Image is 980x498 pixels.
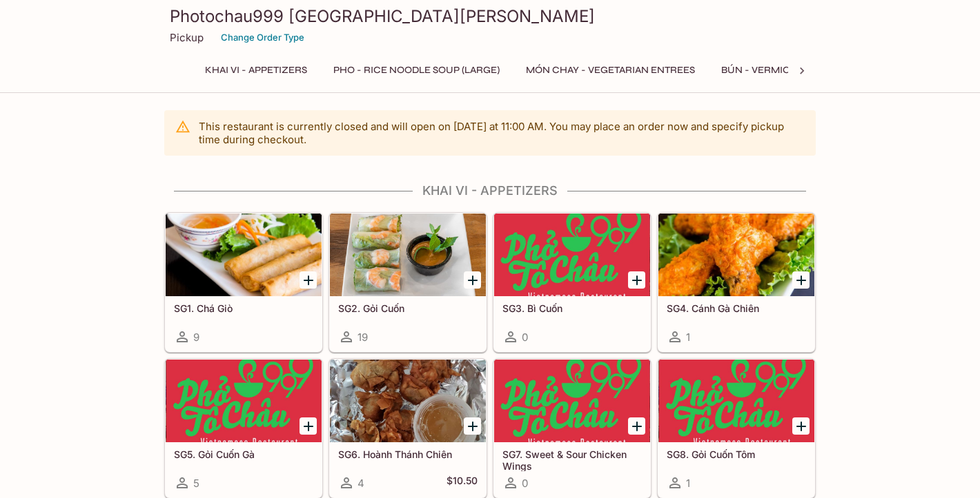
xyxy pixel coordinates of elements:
h5: SG5. Gỏi Cuốn Gà [174,448,313,460]
span: 0 [522,477,528,490]
button: MÓN CHAY - Vegetarian Entrees [518,61,703,80]
span: 1 [686,477,690,490]
h3: Photochau999 [GEOGRAPHIC_DATA][PERSON_NAME] [170,6,810,27]
div: SG7. Sweet & Sour Chicken Wings [494,360,650,442]
div: SG3. Bì Cuốn [494,214,650,296]
a: SG4. Cánh Gà Chiên1 [658,213,815,352]
a: SG3. Bì Cuốn0 [493,213,651,352]
span: 5 [193,477,199,490]
button: Add SG6. Hoành Thánh Chiên [464,417,481,435]
a: SG6. Hoành Thánh Chiên4$10.50 [329,359,487,498]
div: SG6. Hoành Thánh Chiên [330,360,486,442]
button: Add SG5. Gỏi Cuốn Gà [300,417,317,435]
span: 1 [686,331,690,344]
button: Khai Vi - Appetizers [197,61,315,80]
div: SG8. Gỏi Cuốn Tôm [658,360,814,442]
a: SG2. Gỏi Cuốn19 [329,213,487,352]
h5: SG1. Chá Giò [174,302,313,314]
span: 0 [522,331,528,344]
h5: SG6. Hoành Thánh Chiên [338,448,478,460]
button: Add SG8. Gỏi Cuốn Tôm [792,417,810,435]
div: SG4. Cánh Gà Chiên [658,214,814,296]
h5: SG7. Sweet & Sour Chicken Wings [502,448,642,471]
h4: Khai Vi - Appetizers [164,183,816,198]
h5: $10.50 [447,475,478,491]
button: Add SG1. Chá Giò [300,271,317,289]
h5: SG4. Cánh Gà Chiên [667,302,806,314]
a: SG8. Gỏi Cuốn Tôm1 [658,359,815,498]
div: SG2. Gỏi Cuốn [330,214,486,296]
span: 19 [357,331,368,344]
button: BÚN - Vermicelli Noodles [714,61,867,80]
p: Pickup [170,31,204,44]
button: Add SG2. Gỏi Cuốn [464,271,481,289]
h5: SG3. Bì Cuốn [502,302,642,314]
div: SG1. Chá Giò [166,214,322,296]
h5: SG8. Gỏi Cuốn Tôm [667,448,806,460]
div: SG5. Gỏi Cuốn Gà [166,360,322,442]
a: SG7. Sweet & Sour Chicken Wings0 [493,359,651,498]
a: SG1. Chá Giò9 [165,213,322,352]
button: Add SG3. Bì Cuốn [628,271,645,289]
a: SG5. Gỏi Cuốn Gà5 [165,359,322,498]
span: 9 [193,331,199,344]
button: Change Order Type [215,27,311,48]
span: 4 [357,477,364,490]
h5: SG2. Gỏi Cuốn [338,302,478,314]
button: Add SG4. Cánh Gà Chiên [792,271,810,289]
button: Pho - Rice Noodle Soup (Large) [326,61,507,80]
p: This restaurant is currently closed and will open on [DATE] at 11:00 AM . You may place an order ... [199,120,805,146]
button: Add SG7. Sweet & Sour Chicken Wings [628,417,645,435]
